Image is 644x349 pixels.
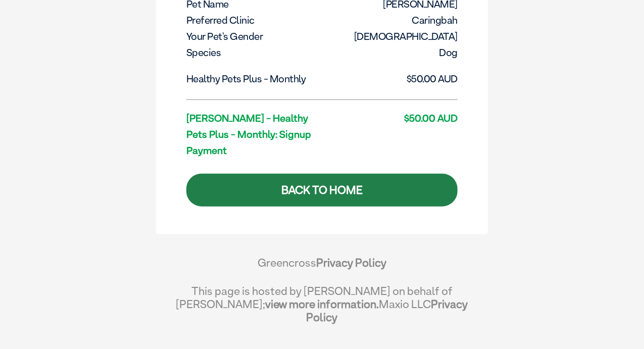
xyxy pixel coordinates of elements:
dd: [DEMOGRAPHIC_DATA] [323,28,458,44]
dt: Preferred Clinic [186,12,321,28]
dt: Healthy Pets Plus - Monthly [186,71,321,87]
dt: Your pet's gender [186,28,321,44]
dd: Caringbah [323,12,458,28]
dd: Dog [323,44,458,61]
a: Back to Home [186,174,458,207]
a: view more information. [266,297,379,311]
dt: Species [186,44,321,61]
div: Greencross [176,256,468,279]
div: This page is hosted by [PERSON_NAME] on behalf of [PERSON_NAME]; Maxio LLC [176,279,468,324]
a: Privacy Policy [316,256,386,269]
dd: $50.00 AUD [323,110,458,126]
a: Privacy Policy [307,297,468,324]
dt: [PERSON_NAME] - Healthy Pets Plus - Monthly: Signup payment [186,110,321,159]
dd: $50.00 AUD [323,71,458,87]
